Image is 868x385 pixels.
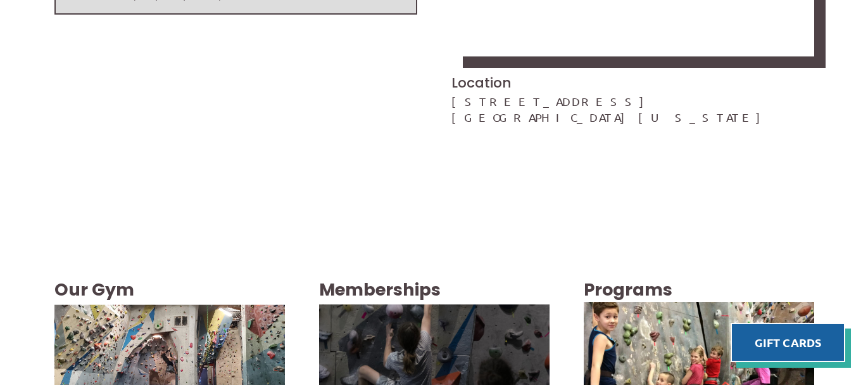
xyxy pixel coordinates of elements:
[319,278,550,302] h3: Memberships
[451,74,814,93] h3: Location
[451,95,774,124] a: [STREET_ADDRESS][GEOGRAPHIC_DATA][US_STATE]
[584,278,814,302] h3: Programs
[54,278,285,302] h3: Our Gym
